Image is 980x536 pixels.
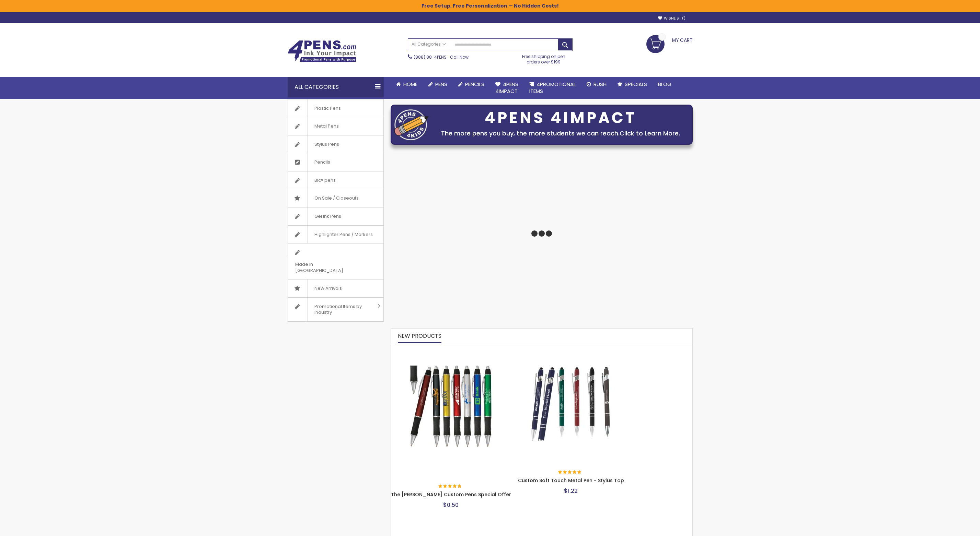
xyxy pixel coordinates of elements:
[453,77,490,92] a: Pencils
[288,189,383,207] a: On Sale / Closeouts
[414,54,447,60] a: (888) 88-4PENS
[515,51,573,65] div: Free shipping on pen orders over $199
[288,77,384,97] div: All Categories
[558,470,582,475] div: 100%
[288,40,356,62] img: 4Pens Custom Pens and Promotional Products
[432,129,689,138] div: The more pens you buy, the more students we can reach.
[658,16,685,21] a: Wishlist
[490,77,524,99] a: 4Pens4impact
[307,99,348,117] span: Plastic Pens
[307,207,348,225] span: Gel Ink Pens
[307,189,366,207] span: On Sale / Closeouts
[593,81,607,88] span: Rush
[307,226,380,243] span: Highlighter Pens / Markers
[438,484,462,489] div: 100%
[391,346,511,352] a: The Barton Custom Pens Special Offer
[625,81,647,88] span: Specials
[653,77,677,92] a: Blog
[394,109,429,140] img: four_pen_logo.png
[288,135,383,153] a: Stylus Pens
[307,153,337,171] span: Pencils
[403,81,417,88] span: Home
[288,298,383,321] a: Promotional Items by Industry
[495,81,518,95] span: 4Pens 4impact
[307,171,343,189] span: Bic® pens
[620,129,680,138] a: Click to Learn More.
[307,298,375,321] span: Promotional Items by Industry
[307,135,346,153] span: Stylus Pens
[391,527,497,533] a: Ellipse Softy Brights with Stylus Pen - Laser
[288,226,383,243] a: Highlighter Pens / Markers
[564,487,578,495] span: $1.22
[288,171,383,189] a: Bic® pens
[288,99,383,117] a: Plastic Pens
[412,41,446,47] span: All Categories
[423,77,453,92] a: Pens
[288,207,383,225] a: Gel Ink Pens
[408,39,449,50] a: All Categories
[288,243,383,279] a: Made in [GEOGRAPHIC_DATA]
[658,81,671,88] span: Blog
[612,77,653,92] a: Specials
[391,491,511,498] a: The [PERSON_NAME] Custom Pens Special Offer
[414,54,470,60] span: - Call Now!
[288,153,383,171] a: Pencils
[581,77,612,92] a: Rush
[518,346,624,352] a: Custom Soft Touch Metal Pen - Stylus Top
[530,359,612,441] img: Custom Soft Touch Metal Pen - Stylus Top
[288,255,366,279] span: Made in [GEOGRAPHIC_DATA]
[307,117,346,135] span: Metal Pens
[529,81,576,95] span: 4PROMOTIONAL ITEMS
[307,279,349,297] span: New Arrivals
[518,477,624,484] a: Custom Soft Touch Metal Pen - Stylus Top
[435,81,447,88] span: Pens
[432,111,689,125] div: 4PENS 4IMPACT
[465,81,484,88] span: Pencils
[443,501,459,509] span: $0.50
[410,366,492,448] img: The Barton Custom Pens Special Offer
[398,332,441,340] span: New Products
[504,527,626,533] a: Ellipse Softy Rose Gold Classic with Stylus Pen - Silver Laser
[288,279,383,297] a: New Arrivals
[524,77,581,99] a: 4PROMOTIONALITEMS
[391,77,423,92] a: Home
[288,117,383,135] a: Metal Pens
